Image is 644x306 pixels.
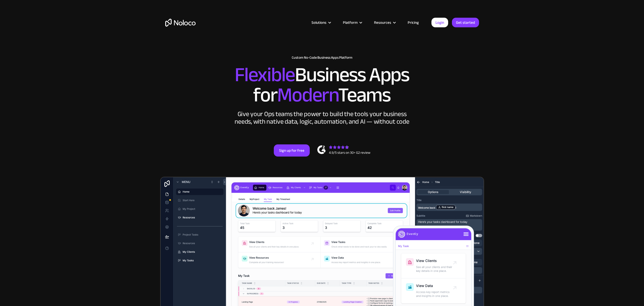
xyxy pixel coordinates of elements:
h1: Custom No-Code Business Apps Platform [165,56,479,60]
div: Solutions [305,19,337,26]
span: Flexible [235,56,295,94]
div: Platform [337,19,368,26]
a: Login [431,18,448,27]
div: Resources [374,19,391,26]
div: Platform [343,19,358,26]
div: Resources [368,19,401,26]
a: Sign up for free [274,144,310,157]
div: Give your Ops teams the power to build the tools your business needs, with native data, logic, au... [234,110,411,125]
a: Pricing [401,19,425,26]
div: Solutions [311,19,326,26]
a: home [165,19,196,27]
span: Modern [277,76,338,114]
a: Get started [452,18,479,27]
h2: Business Apps for Teams [165,65,479,105]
